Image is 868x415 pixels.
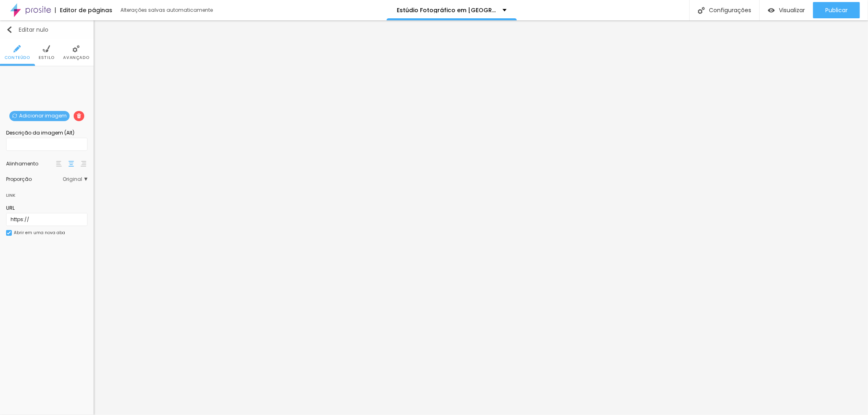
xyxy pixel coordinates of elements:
[19,26,48,34] font: Editar nulo
[6,186,87,200] div: Link
[72,45,80,52] img: Ícone
[19,112,67,119] font: Adicionar imagem
[120,7,213,13] font: Alterações salvas automaticamente
[825,6,848,14] font: Publicar
[60,6,112,14] font: Editor de páginas
[6,160,38,167] font: Alinhamento
[768,7,775,14] img: view-1.svg
[698,7,705,14] img: Ícone
[13,45,21,52] img: Ícone
[63,176,82,183] font: Original
[6,26,13,33] img: Ícone
[12,113,17,118] img: Ícone
[68,161,74,167] img: paragraph-center-align.svg
[6,129,74,136] font: Descrição da imagem (Alt)
[7,231,11,235] img: Ícone
[813,2,860,18] button: Publicar
[779,6,805,14] font: Visualizar
[94,20,868,415] iframe: Editor
[4,54,30,61] font: Conteúdo
[81,161,86,167] img: paragraph-right-align.svg
[77,113,81,118] img: Ícone
[397,6,533,14] font: Estúdio Fotográfico em [GEOGRAPHIC_DATA]
[39,54,55,61] font: Estilo
[43,45,50,52] img: Ícone
[63,54,89,61] font: Avançado
[6,176,32,183] font: Proporção
[6,192,15,198] font: Link
[6,204,15,211] font: URL
[14,230,65,236] font: Abrir em uma nova aba
[709,6,751,14] font: Configurações
[56,161,62,167] img: paragraph-left-align.svg
[760,2,813,18] button: Visualizar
